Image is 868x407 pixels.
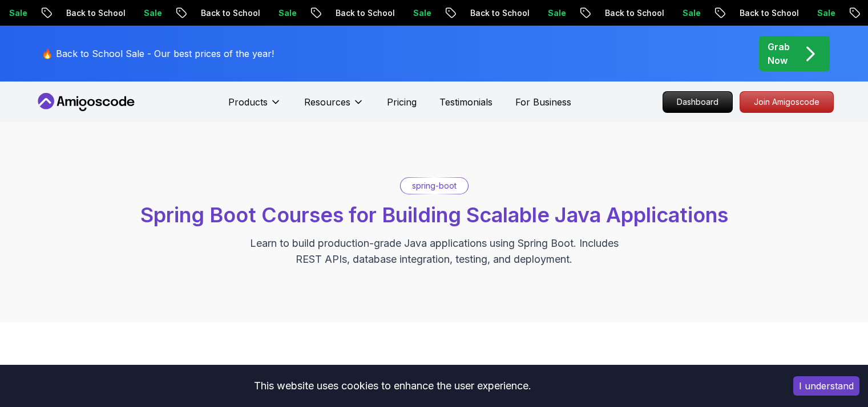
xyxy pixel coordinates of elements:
[304,95,364,118] button: Resources
[663,92,732,112] p: Dashboard
[140,202,728,227] span: Spring Boot Courses for Building Scalable Java Applications
[387,95,417,109] a: Pricing
[304,95,350,109] p: Resources
[113,7,150,19] p: Sale
[382,7,419,19] p: Sale
[652,7,688,19] p: Sale
[574,7,652,19] p: Back to School
[515,95,571,109] a: For Business
[786,7,823,19] p: Sale
[35,7,113,19] p: Back to School
[228,95,268,109] p: Products
[228,95,281,118] button: Products
[412,180,457,192] p: spring-boot
[305,7,382,19] p: Back to School
[170,7,248,19] p: Back to School
[740,91,834,113] a: Join Amigoscode
[517,7,554,19] p: Sale
[793,376,859,396] button: Accept cookies
[709,7,786,19] p: Back to School
[663,91,733,113] a: Dashboard
[243,235,626,267] p: Learn to build production-grade Java applications using Spring Boot. Includes REST APIs, database...
[248,7,284,19] p: Sale
[768,40,790,67] p: Grab Now
[42,47,274,60] p: 🔥 Back to School Sale - Our best prices of the year!
[439,7,517,19] p: Back to School
[9,373,776,398] div: This website uses cookies to enhance the user experience.
[740,92,833,112] p: Join Amigoscode
[439,95,492,109] a: Testimonials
